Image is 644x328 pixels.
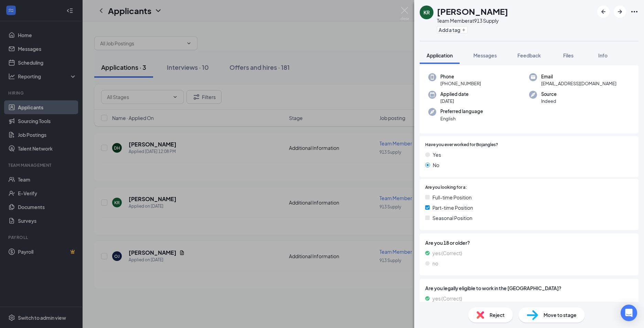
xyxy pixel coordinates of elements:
[427,52,453,58] span: Application
[425,284,633,292] span: Are you legally eligible to work in the [GEOGRAPHIC_DATA]?
[433,151,441,158] span: Yes
[432,204,473,211] span: Part-time Position
[490,311,505,319] span: Reject
[616,8,624,16] svg: ArrowRight
[598,52,608,58] span: Info
[621,305,637,321] div: Open Intercom Messenger
[630,8,638,16] svg: Ellipses
[432,194,472,201] span: Full-time Position
[432,214,472,222] span: Seasonal Position
[423,9,430,16] div: KR
[432,249,462,257] span: yes (Correct)
[425,184,467,191] span: Are you looking for a:
[462,28,466,32] svg: Plus
[541,98,557,105] span: Indeed
[597,6,610,18] button: ArrowLeftNew
[563,52,573,58] span: Files
[517,52,541,58] span: Feedback
[437,6,508,17] h1: [PERSON_NAME]
[440,115,483,122] span: English
[541,80,616,87] span: [EMAIL_ADDRESS][DOMAIN_NAME]
[473,52,497,58] span: Messages
[440,73,481,80] span: Phone
[541,91,557,98] span: Source
[425,239,633,247] span: Are you 18 or older?
[599,8,608,16] svg: ArrowLeftNew
[432,260,438,267] span: no
[440,91,469,98] span: Applied date
[440,108,483,115] span: Preferred language
[425,142,498,148] span: Have you ever worked for Bojangles?
[541,73,616,80] span: Email
[437,17,508,24] div: Team Member at 913 Supply
[437,26,468,33] button: PlusAdd a tag
[614,6,626,18] button: ArrowRight
[440,98,469,105] span: [DATE]
[433,161,439,169] span: No
[544,311,577,319] span: Move to stage
[432,295,462,302] span: yes (Correct)
[440,80,481,87] span: [PHONE_NUMBER]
